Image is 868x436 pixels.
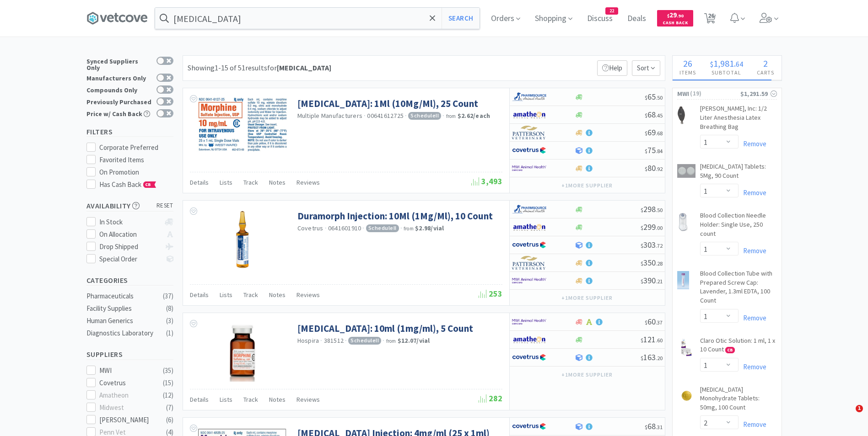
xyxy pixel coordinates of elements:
[386,338,396,344] span: from
[700,104,777,135] a: [PERSON_NAME], Inc: 1/2 Liter Anesthesia Latex Breathing Bag
[656,94,663,101] span: . 50
[739,188,766,197] a: Remove
[512,420,546,433] img: 77fca1acd8b6420a9015268ca798ef17_1.png
[144,182,153,187] span: CB
[677,13,684,19] span: . 90
[86,291,161,302] div: Pharmaceuticals
[269,291,286,299] span: Notes
[479,393,502,404] span: 282
[166,415,173,425] div: ( 6 )
[683,58,692,69] span: 26
[645,145,663,155] span: 75
[99,402,156,413] div: Midwest
[156,201,173,211] span: reset
[243,395,258,404] span: Track
[641,239,663,250] span: 303
[269,178,286,186] span: Notes
[645,112,647,119] span: $
[348,337,381,344] span: Schedule II
[86,85,152,93] div: Compounds Only
[398,336,430,345] strong: $12.07 / vial
[736,59,743,69] span: 64
[645,163,663,173] span: 80
[163,390,173,401] div: ( 12 )
[656,165,663,172] span: . 92
[512,333,546,346] img: 3331a67d23dc422aa21b1ec98afbf632_11.png
[597,60,627,76] p: Help
[677,387,695,405] img: 5d000332c0354e90809bc5f56b5f6d20_282846.png
[99,229,160,240] div: On Allocation
[297,112,363,120] a: Multiple Manufacturers
[297,322,473,335] a: [MEDICAL_DATA]: 10ml (1mg/ml), 5 Count
[297,224,323,232] a: Covetrus
[86,328,161,339] div: Diagnostics Laboratory
[677,271,690,289] img: b37d0f39f63f41098390e0cd8c92105c_16682.png
[197,97,288,152] img: d37f7dbfb59547d782af7b2529812f00_145411.jpeg
[703,59,750,68] div: .
[641,222,663,232] span: 299
[220,291,232,299] span: Lists
[99,167,173,178] div: On Promotion
[512,90,546,104] img: 7915dbd3f8974342a4dc3feb8efc1740_58.png
[641,337,643,344] span: $
[641,224,643,231] span: $
[277,63,331,72] strong: [MEDICAL_DATA]
[641,355,643,362] span: $
[700,162,777,184] a: [MEDICAL_DATA] Tablets: 5Mg, 90 Count
[166,315,173,326] div: ( 3 )
[190,178,209,186] span: Details
[364,112,366,120] span: ·
[557,179,617,192] button: +1more supplier
[656,424,663,431] span: . 31
[656,130,663,137] span: . 68
[645,109,663,120] span: 68
[446,113,456,119] span: from
[99,254,160,265] div: Special Order
[366,224,399,232] span: Schedule II
[763,58,768,69] span: 2
[512,220,546,234] img: 3331a67d23dc422aa21b1ec98afbf632_11.png
[297,336,319,345] a: Hospira
[656,242,663,249] span: . 72
[512,351,546,364] img: 77fca1acd8b6420a9015268ca798ef17_1.png
[243,291,258,299] span: Track
[297,97,478,110] a: [MEDICAL_DATA]: 1Ml (10Mg/Ml), 25 Count
[383,336,384,345] span: ·
[512,315,546,329] img: f6b2451649754179b5b4e0c70c3f7cb0_2.png
[86,74,152,81] div: Manufacturers Only
[400,224,402,232] span: ·
[739,314,766,322] a: Remove
[512,144,546,157] img: 77fca1acd8b6420a9015268ca798ef17_1.png
[188,62,331,74] div: Showing 1-15 of 51 results
[220,178,232,186] span: Lists
[328,224,361,232] span: 0641601910
[163,365,173,376] div: ( 35 )
[641,242,643,249] span: $
[320,336,322,345] span: ·
[606,8,618,14] span: 22
[166,402,173,413] div: ( 7 )
[458,112,491,120] strong: $2.62 / each
[99,378,156,388] div: Covetrus
[677,89,690,99] span: MWI
[677,106,686,124] img: 384800986a76457e901129fb6d5e8b01_10054.png
[234,210,250,269] img: dc9ee4c6419e4acca0468e607e595ab9_182701.gif
[99,154,173,165] div: Favorited Items
[297,178,320,186] span: Reviews
[367,112,404,120] span: 00641612725
[645,127,663,138] span: 69
[297,291,320,299] span: Reviews
[856,405,863,412] span: 1
[362,224,364,232] span: ·
[656,260,663,267] span: . 28
[739,139,766,148] a: Remove
[583,15,616,23] a: Discuss22
[86,275,173,286] h5: Categories
[641,207,643,213] span: $
[86,57,152,71] div: Synced Suppliers Only
[405,112,407,120] span: ·
[86,127,173,137] h5: Filters
[99,390,156,401] div: Amatheon
[645,424,647,431] span: $
[663,21,688,27] span: Cash Back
